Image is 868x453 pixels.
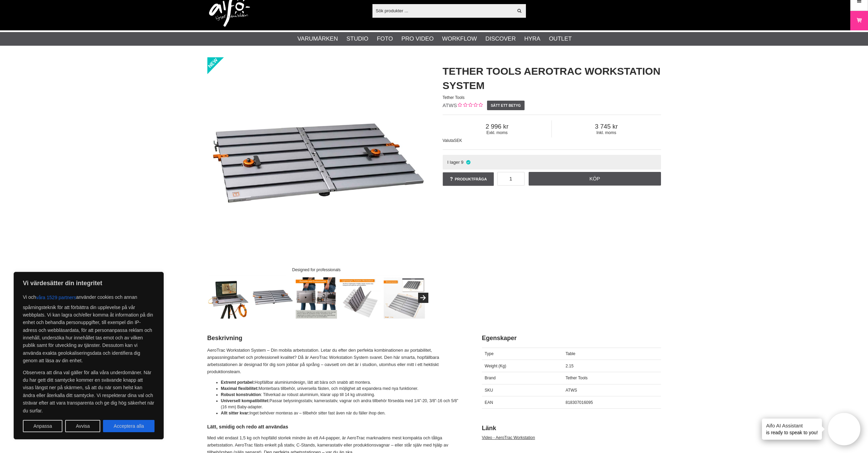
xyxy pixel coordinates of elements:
h4: Lätt, smidig och redo att användas [207,423,465,430]
img: AeroTrac Workstation System [208,277,249,319]
div: Designed for professionals [286,264,346,276]
li: : Tillverkad av robust aluminium, klarar upp till 14 kg utrustning. [221,392,465,398]
a: Discover [485,34,516,43]
span: SKU [485,388,493,393]
h2: Länk [482,424,661,433]
strong: Robust konstruktion [221,392,261,397]
h2: Egenskaper [482,334,661,342]
strong: Maximal flexibilitet: [221,386,259,391]
li: Inget behöver monteras av – tillbehör sitter fast även när du fäller ihop den. [221,410,465,416]
a: Köp [529,172,661,186]
button: Acceptera alla [103,420,155,432]
strong: Allt sitter kvar: [221,411,250,415]
div: is ready to speak to you! [762,419,822,440]
a: Foto [377,34,393,43]
span: Weight (Kg) [485,364,506,368]
span: Valuta [443,138,454,143]
span: I lager [447,160,460,165]
button: Next [418,293,428,303]
p: AeroTrac Workstation System – Din mobila arbetsstation. Letar du efter den perfekta kombinationen... [207,347,465,375]
img: AeroTrac Workstation System [207,57,426,276]
h4: Aifo AI Assistant [766,422,818,429]
li: Monterbara tillbehör, universella fästen, och möjlighet att expandera med nya funktioner. [221,385,465,392]
span: ATWS [565,388,577,393]
a: Outlet [549,34,572,43]
span: Brand [485,376,496,380]
a: Video - AeroTrac Workstation [482,435,535,440]
span: 9 [461,160,464,165]
h1: Tether Tools AeroTrac Workstation System [443,64,661,93]
a: Sätt ett betyg [487,101,525,110]
button: våra 1529 partners [36,291,76,304]
li: Passar belysningsstativ, kamerastativ, vagnar och andra tillbehör försedda med 1/4”-20, 3/8”-16 o... [221,398,465,410]
span: SEK [454,138,462,143]
div: Vi värdesätter din integritet [14,272,164,439]
span: Tether Tools [443,95,465,100]
a: Workflow [442,34,477,43]
strong: Extremt portabel: [221,380,255,385]
span: 2 996 [443,123,552,130]
img: Designed for professionals [252,277,293,319]
input: Sök produkter ... [372,5,513,16]
a: Produktfråga [443,172,494,186]
span: Exkl. moms [443,130,552,135]
h2: Beskrivning [207,334,465,342]
p: Vi värdesätter din integritet [23,279,155,287]
li: Hopfällbar aluminiumdesign, lätt att bära och snabb att montera. [221,379,465,385]
div: Kundbetyg: 0 [457,102,483,109]
p: Observera att dina val gäller för alla våra underdomäner. När du har gett ditt samtycke kommer en... [23,369,155,414]
span: ATWS [443,102,457,108]
span: 818307016095 [565,400,593,405]
span: 3 745 [552,123,661,130]
p: Vi och använder cookies och annan spårningsteknik för att förbättra din upplevelse på vår webbpla... [23,291,155,365]
a: Hyra [524,34,540,43]
span: Type [485,351,494,356]
img: AeroTrac folds in half [340,277,381,319]
button: Anpassa [23,420,62,432]
img: Universal Fit [384,277,425,319]
span: Tether Tools [565,376,587,380]
span: 2.15 [565,364,573,368]
a: Pro Video [401,34,433,43]
i: I lager [465,160,471,165]
span: Table [565,351,575,356]
img: The lightweight handle ensures easy carrying [296,277,337,319]
span: EAN [485,400,493,405]
a: Designed for professionals [207,57,426,276]
span: Inkl. moms [552,130,661,135]
strong: Universell kompatibilitet: [221,398,270,403]
a: Studio [347,34,368,43]
a: Varumärken [297,34,338,43]
button: Avvisa [65,420,100,432]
